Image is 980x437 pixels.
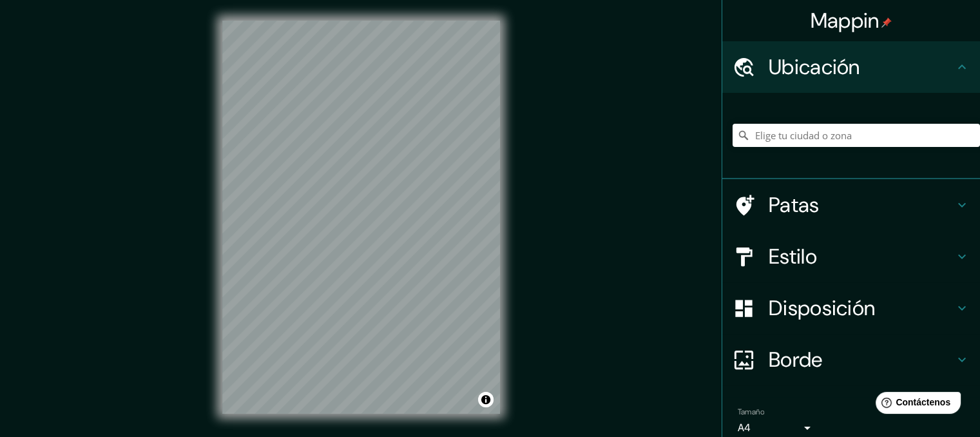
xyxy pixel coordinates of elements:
font: A4 [738,421,751,434]
font: Mappin [811,7,879,34]
div: Disposición [722,282,980,334]
input: Elige tu ciudad o zona [733,124,980,147]
iframe: Lanzador de widgets de ayuda [865,387,966,423]
font: Estilo [769,243,817,270]
div: Borde [722,334,980,385]
font: Patas [769,191,820,218]
div: Ubicación [722,41,980,93]
div: Estilo [722,231,980,282]
font: Disposición [769,295,875,322]
font: Borde [769,346,823,373]
div: Patas [722,179,980,231]
img: pin-icon.png [881,17,892,28]
button: Activar o desactivar atribución [478,392,494,407]
font: Ubicación [769,53,860,81]
font: Tamaño [738,407,764,417]
canvas: Mapa [222,21,500,414]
